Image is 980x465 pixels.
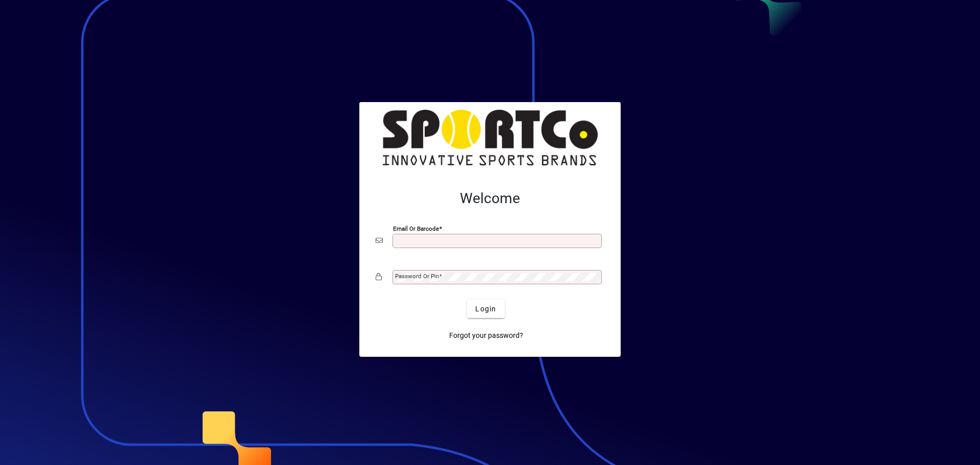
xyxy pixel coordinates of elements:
[395,273,439,280] mat-label: Password or Pin
[449,330,523,341] span: Forgot your password?
[467,300,504,318] button: Login
[475,304,496,314] span: Login
[376,190,604,207] h2: Welcome
[445,326,527,345] a: Forgot your password?
[393,225,439,232] mat-label: Email or Barcode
